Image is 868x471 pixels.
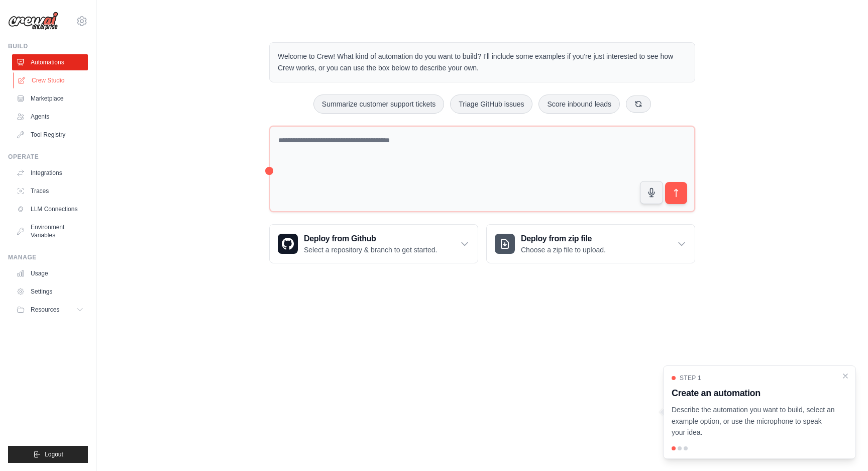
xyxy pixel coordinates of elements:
[12,219,88,243] a: Environment Variables
[818,423,868,471] iframe: Chat Widget
[304,245,437,255] p: Select a repository & branch to get started.
[12,90,88,107] a: Marketplace
[521,245,606,255] p: Choose a zip file to upload.
[8,12,58,31] img: Logo
[12,127,88,143] a: Tool Registry
[680,374,701,382] span: Step 1
[12,109,88,125] a: Agents
[278,51,687,74] p: Welcome to Crew! What kind of automation do you want to build? I'll include some examples if you'...
[538,95,620,114] button: Score inbound leads
[313,95,444,114] button: Summarize customer support tickets
[672,404,835,438] p: Describe the automation you want to build, select an example option, or use the microphone to spe...
[12,302,88,318] button: Resources
[841,372,849,380] button: Close walkthrough
[521,233,606,245] h3: Deploy from zip file
[12,201,88,217] a: LLM Connections
[8,446,88,463] button: Logout
[45,450,63,458] span: Logout
[12,284,88,300] a: Settings
[304,233,437,245] h3: Deploy from Github
[12,54,88,70] a: Automations
[672,386,835,400] h3: Create an automation
[13,72,89,88] a: Crew Studio
[12,165,88,181] a: Integrations
[450,95,532,114] button: Triage GitHub issues
[8,42,88,50] div: Build
[31,306,59,314] span: Resources
[12,183,88,199] a: Traces
[8,153,88,161] div: Operate
[8,253,88,261] div: Manage
[12,265,88,281] a: Usage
